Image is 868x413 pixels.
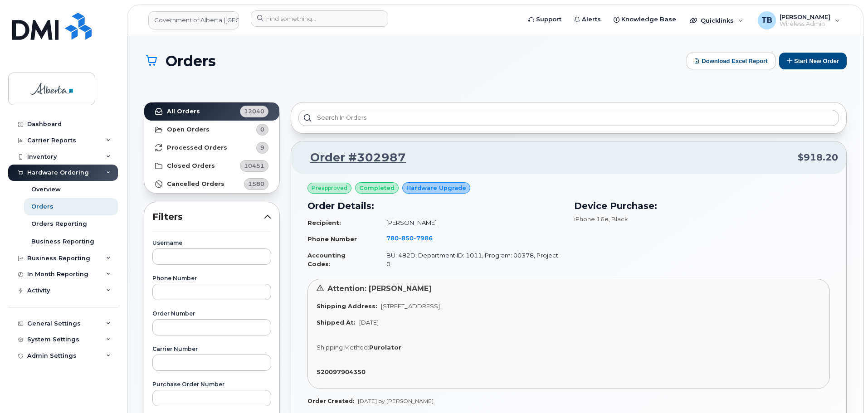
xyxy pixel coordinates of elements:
[144,102,279,121] a: All Orders12040
[152,276,271,281] label: Phone Number
[166,53,216,69] span: Orders
[327,284,432,293] span: Attention: [PERSON_NAME]
[386,234,433,242] span: 780
[386,234,444,242] a: 7808507986
[798,151,838,164] span: $918.20
[609,215,628,223] span: , Black
[144,157,279,175] a: Closed Orders10451
[260,143,264,152] span: 9
[307,235,357,243] strong: Phone Number
[687,53,775,69] button: Download Excel Report
[307,219,341,226] strong: Recipient:
[312,184,347,192] span: Preapproved
[167,108,200,115] strong: All Orders
[167,180,224,188] strong: Cancelled Orders
[317,319,356,326] strong: Shipped At:
[307,199,563,213] h3: Order Details:
[167,126,210,133] strong: Open Orders
[167,144,227,151] strong: Processed Orders
[244,107,264,116] span: 12040
[167,162,215,170] strong: Closed Orders
[359,319,379,326] span: [DATE]
[378,248,563,272] td: BU: 482D, Department ID: 1011, Program: 00378, Project: 0
[317,368,369,375] a: 520097904350
[399,234,414,242] span: 850
[317,302,377,310] strong: Shipping Address:
[299,150,406,166] a: Order #302987
[414,234,433,242] span: 7986
[144,175,279,193] a: Cancelled Orders1580
[307,252,346,267] strong: Accounting Codes:
[298,110,839,126] input: Search in orders
[152,346,271,352] label: Carrier Number
[317,368,366,375] strong: 520097904350
[358,398,434,404] span: [DATE] by [PERSON_NAME]
[317,344,369,351] span: Shipping Method:
[152,210,264,224] span: Filters
[260,125,264,134] span: 0
[406,184,466,192] span: Hardware Upgrade
[574,215,609,223] span: iPhone 16e
[378,215,563,231] td: [PERSON_NAME]
[152,311,271,316] label: Order Number
[779,53,847,69] button: Start New Order
[369,344,401,351] strong: Purolator
[248,180,264,188] span: 1580
[574,199,830,213] h3: Device Purchase:
[381,302,440,310] span: [STREET_ADDRESS]
[152,382,271,387] label: Purchase Order Number
[307,398,354,404] strong: Order Created:
[152,240,271,246] label: Username
[144,121,279,139] a: Open Orders0
[359,184,395,192] span: completed
[244,161,264,170] span: 10451
[144,139,279,157] a: Processed Orders9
